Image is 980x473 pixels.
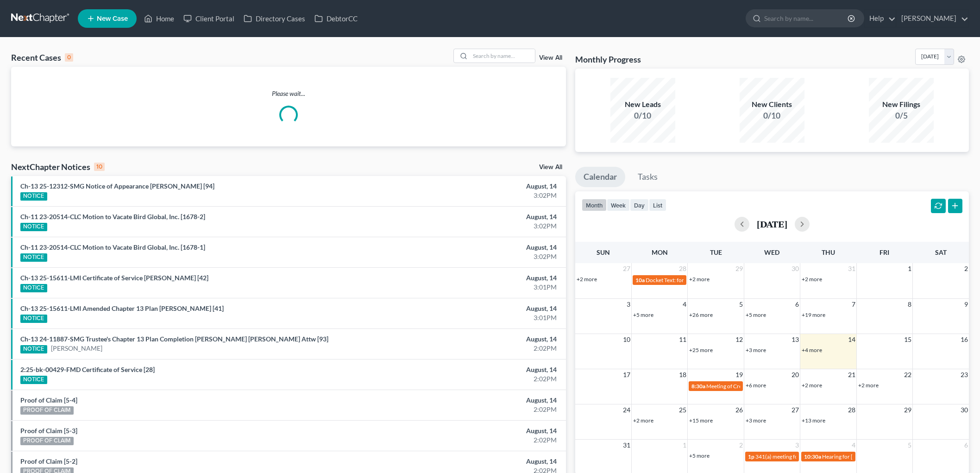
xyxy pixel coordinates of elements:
[575,54,641,65] h3: Monthly Progress
[384,334,557,344] div: August, 14
[11,52,73,63] div: Recent Cases
[622,440,631,451] span: 31
[20,274,208,282] a: Ch-13 25-15611-LMI Certificate of Service [PERSON_NAME] [42]
[51,344,102,353] a: [PERSON_NAME]
[678,404,687,416] span: 25
[869,110,934,121] div: 0/5
[20,437,74,445] div: PROOF OF CLAIM
[678,263,687,274] span: 28
[907,299,912,310] span: 8
[626,299,631,310] span: 3
[11,89,566,98] p: Please wait...
[689,452,710,459] a: +5 more
[802,382,822,389] a: +2 more
[689,311,713,318] a: +26 more
[649,199,666,211] button: list
[794,299,800,310] span: 6
[622,369,631,380] span: 17
[622,263,631,274] span: 27
[851,299,856,310] span: 7
[879,248,889,256] span: Fri
[11,161,105,172] div: NextChapter Notices
[822,248,835,256] span: Thu
[802,347,822,353] a: +4 more
[646,277,729,284] span: Docket Text: for [PERSON_NAME]
[678,369,687,380] span: 18
[20,284,47,292] div: NOTICE
[735,404,744,416] span: 26
[20,427,77,435] a: Proof of Claim [5-3]
[735,334,744,345] span: 12
[794,440,800,451] span: 3
[746,347,766,353] a: +3 more
[907,263,912,274] span: 1
[20,253,47,262] div: NOTICE
[764,10,849,27] input: Search by name...
[384,435,557,445] div: 2:02PM
[735,263,744,274] span: 29
[384,283,557,292] div: 3:01PM
[689,417,713,424] a: +15 more
[903,334,912,345] span: 15
[384,304,557,313] div: August, 14
[179,10,239,27] a: Client Portal
[575,167,625,187] a: Calendar
[384,457,557,466] div: August, 14
[735,369,744,380] span: 19
[791,334,800,345] span: 13
[94,163,105,171] div: 10
[384,426,557,435] div: August, 14
[689,347,713,353] a: +25 more
[678,334,687,345] span: 11
[738,440,744,451] span: 2
[384,313,557,322] div: 3:01PM
[710,248,722,256] span: Tue
[635,277,645,284] span: 10a
[935,248,947,256] span: Sat
[738,299,744,310] span: 5
[960,369,969,380] span: 23
[764,248,779,256] span: Wed
[470,49,535,63] input: Search by name...
[963,299,969,310] span: 9
[791,404,800,416] span: 27
[97,15,128,22] span: New Case
[748,453,754,460] span: 1p
[20,396,77,404] a: Proof of Claim [5-4]
[384,405,557,414] div: 2:02PM
[65,53,73,62] div: 0
[384,396,557,405] div: August, 14
[963,440,969,451] span: 6
[907,440,912,451] span: 5
[897,10,968,27] a: [PERSON_NAME]
[622,334,631,345] span: 10
[847,334,856,345] span: 14
[740,110,804,121] div: 0/10
[384,365,557,374] div: August, 14
[960,334,969,345] span: 16
[384,252,557,261] div: 3:02PM
[610,110,675,121] div: 0/10
[20,366,155,373] a: 2:25-bk-00429-FMD Certificate of Service [28]
[20,182,214,190] a: Ch-13 25-12312-SMG Notice of Appearance [PERSON_NAME] [94]
[384,273,557,283] div: August, 14
[384,344,557,353] div: 2:02PM
[20,304,224,312] a: Ch-13 25-15611-LMI Amended Chapter 13 Plan [PERSON_NAME] [41]
[20,243,205,251] a: Ch-11 23-20514-CLC Motion to Vacate Bird Global, Inc. [1678-1]
[20,335,328,343] a: Ch-13 24-11887-SMG Trustee's Chapter 13 Plan Completion [PERSON_NAME] [PERSON_NAME] Attw [93]
[20,376,47,384] div: NOTICE
[384,221,557,231] div: 3:02PM
[682,299,687,310] span: 4
[903,404,912,416] span: 29
[539,164,562,170] a: View All
[802,276,822,283] a: +2 more
[746,417,766,424] a: +3 more
[20,192,47,201] div: NOTICE
[582,199,607,211] button: month
[851,440,856,451] span: 4
[607,199,630,211] button: week
[652,248,668,256] span: Mon
[746,311,766,318] a: +5 more
[630,199,649,211] button: day
[691,383,705,390] span: 8:30a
